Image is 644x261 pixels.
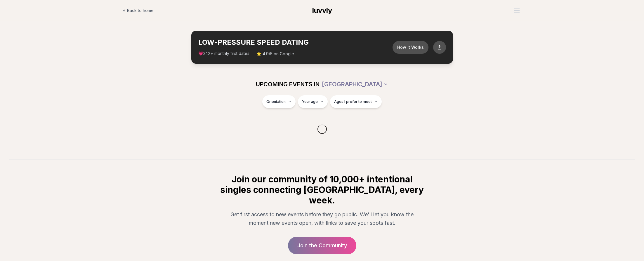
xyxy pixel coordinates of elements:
[262,95,296,108] button: Orientation
[312,6,332,15] a: luvvly
[322,78,388,91] button: [GEOGRAPHIC_DATA]
[256,51,294,57] span: ⭐ 4.9/5 on Google
[266,99,286,104] span: Orientation
[198,38,393,47] h2: LOW-PRESSURE SPEED DATING
[511,6,522,15] button: Open menu
[312,6,332,15] span: luvvly
[127,8,154,13] span: Back to home
[219,174,425,205] h2: Join our community of 10,000+ intentional singles connecting [GEOGRAPHIC_DATA], every week.
[302,99,318,104] span: Your age
[224,210,420,227] p: Get first access to new events before they go public. We'll let you know the moment new events op...
[203,51,211,56] span: 312
[288,237,356,254] a: Join the Community
[198,51,249,57] span: 💗 + monthly first dates
[256,80,320,88] span: UPCOMING EVENTS IN
[393,41,428,54] button: How it Works
[298,95,328,108] button: Your age
[122,5,154,16] a: Back to home
[330,95,382,108] button: Ages I prefer to meet
[334,99,372,104] span: Ages I prefer to meet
